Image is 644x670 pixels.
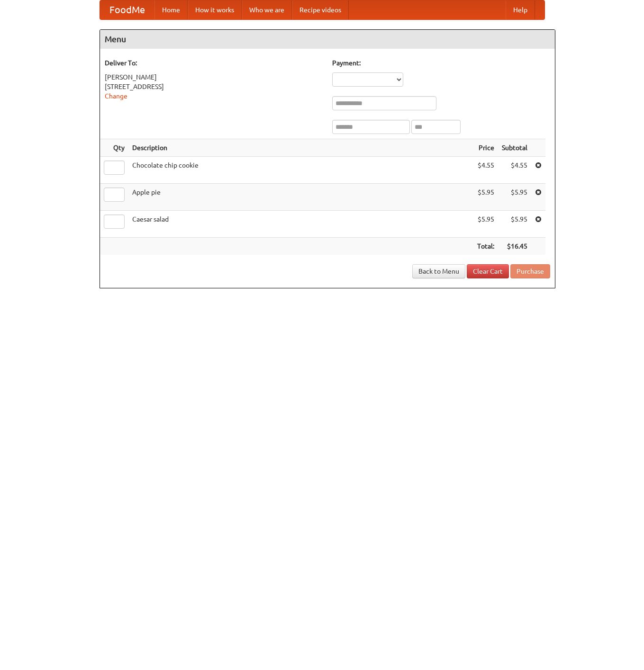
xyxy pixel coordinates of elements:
[473,139,498,157] th: Price
[498,139,531,157] th: Subtotal
[100,30,555,49] h4: Menu
[473,238,498,255] th: Total:
[473,184,498,211] td: $5.95
[473,157,498,184] td: $4.55
[105,72,323,82] div: [PERSON_NAME]
[510,264,550,278] button: Purchase
[188,0,242,19] a: How it works
[498,211,531,238] td: $5.95
[100,139,128,157] th: Qty
[498,238,531,255] th: $16.45
[100,0,154,19] a: FoodMe
[128,157,473,184] td: Chocolate chip cookie
[506,0,535,19] a: Help
[105,58,323,68] h5: Deliver To:
[128,139,473,157] th: Description
[128,184,473,211] td: Apple pie
[128,211,473,238] td: Caesar salad
[105,92,127,100] a: Change
[412,264,465,278] a: Back to Menu
[242,0,292,19] a: Who we are
[498,157,531,184] td: $4.55
[105,82,323,91] div: [STREET_ADDRESS]
[332,58,550,68] h5: Payment:
[467,264,509,278] a: Clear Cart
[154,0,188,19] a: Home
[292,0,349,19] a: Recipe videos
[473,211,498,238] td: $5.95
[498,184,531,211] td: $5.95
